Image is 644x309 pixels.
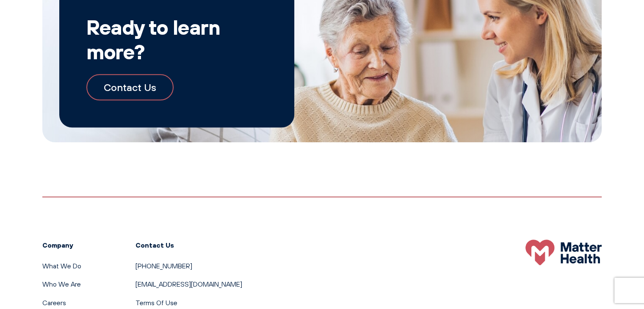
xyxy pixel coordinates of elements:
h3: Contact Us [135,240,242,251]
a: What We Do [42,262,81,270]
a: [EMAIL_ADDRESS][DOMAIN_NAME] [135,280,242,288]
a: Careers [42,298,66,307]
h3: Company [42,240,81,251]
a: Terms Of Use [135,298,177,307]
a: Who We Are [42,280,81,288]
h2: Ready to learn more? [86,15,267,63]
a: [PHONE_NUMBER] [135,262,192,270]
a: Contact Us [86,74,174,100]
